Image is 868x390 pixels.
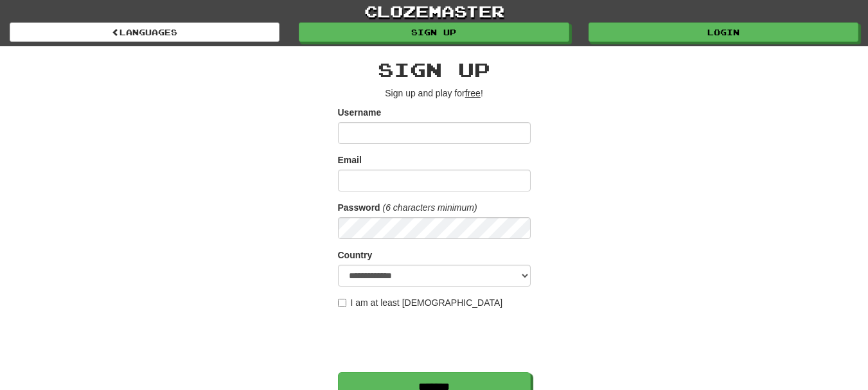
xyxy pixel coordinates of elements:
label: Username [338,106,382,119]
u: free [465,88,481,98]
label: Country [338,249,373,261]
p: Sign up and play for ! [338,87,531,100]
label: I am at least [DEMOGRAPHIC_DATA] [338,296,503,309]
label: Password [338,201,380,214]
a: Languages [10,22,279,42]
h2: Sign up [338,59,531,80]
label: Email [338,154,362,166]
a: Login [589,22,858,42]
a: Sign up [299,22,569,42]
em: (6 characters minimum) [383,202,477,213]
input: I am at least [DEMOGRAPHIC_DATA] [338,299,346,307]
iframe: reCAPTCHA [338,315,533,366]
